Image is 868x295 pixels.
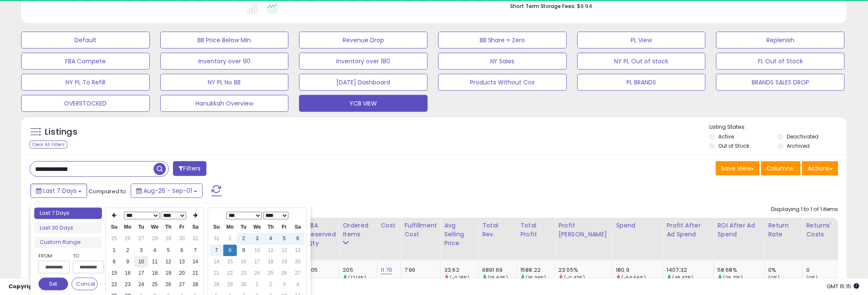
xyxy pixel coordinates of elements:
td: 4 [264,233,277,244]
p: Listing States: [709,123,846,131]
button: BB Price Below Min [160,32,289,49]
span: Columns [766,164,793,173]
button: Actions [802,161,838,176]
td: 22 [223,268,237,279]
label: Active [718,133,734,140]
div: 905 [308,266,333,274]
th: Th [162,222,175,233]
th: Fr [277,222,291,233]
th: We [148,222,162,233]
div: 0 [806,266,841,274]
td: 10 [135,256,148,268]
div: Profit After Ad Spend [667,221,710,239]
div: seller snap | | [8,283,147,291]
div: Ordered Items [343,221,374,239]
th: Su [210,222,223,233]
th: Tu [135,222,148,233]
button: YCB VIEW [299,95,428,112]
td: 14 [189,256,202,268]
button: FL Out of Stock [716,53,845,70]
td: 11 [148,256,162,268]
td: 7 [210,245,223,256]
td: 10 [250,245,264,256]
button: Save View [716,161,760,176]
td: 3 [250,233,264,244]
td: 7 [189,245,202,256]
div: 205 [343,266,377,274]
button: BB Share = Zero [438,32,567,49]
td: 11 [264,245,277,256]
button: Set [38,278,68,290]
td: 12 [162,256,175,268]
button: [DATE] Dashboard [299,74,428,91]
div: 1407.32 [667,266,714,274]
button: BRANDS SALES DROP [716,74,845,91]
div: Returns' Costs [806,221,837,239]
span: Last 7 Days [43,187,77,195]
button: Default [21,32,150,49]
label: Archived [787,142,810,149]
div: Fulfillment Cost [404,221,437,239]
td: 31 [210,233,223,244]
div: Cost [381,221,397,230]
td: 19 [277,256,291,268]
div: 58.68% [717,266,764,274]
span: Compared to: [88,187,127,195]
button: Last 7 Days [30,184,87,198]
button: NY PL No BB [160,74,289,91]
td: 21 [189,268,202,279]
td: 22 [107,279,121,290]
button: FBA Compete [21,53,150,70]
td: 2 [237,233,250,244]
div: Return Rate [768,221,799,239]
button: NY PL Out of stock [577,53,706,70]
td: 2 [121,245,135,256]
td: 31 [189,233,202,244]
td: 2 [264,279,277,290]
td: 6 [175,245,189,256]
td: 14 [210,256,223,268]
th: Su [107,222,121,233]
div: 0% [768,266,802,274]
th: We [250,222,264,233]
td: 8 [107,256,121,268]
div: 7.96 [404,266,434,274]
td: 5 [162,245,175,256]
button: Products Without Cos [438,74,567,91]
td: 26 [121,233,135,244]
td: 26 [162,279,175,290]
td: 18 [264,256,277,268]
div: 180.9 [616,266,663,274]
td: 6 [291,233,305,244]
td: 28 [189,279,202,290]
td: 27 [175,279,189,290]
h5: Listings [45,126,77,138]
button: Cancel [71,278,98,290]
td: 13 [291,245,305,256]
div: Profit [PERSON_NAME] [558,221,609,239]
td: 13 [175,256,189,268]
span: 2025-09-9 15:15 GMT [827,282,860,290]
label: Out of Stock [718,142,749,149]
td: 16 [237,256,250,268]
td: 28 [148,233,162,244]
td: 1 [223,233,237,244]
div: 6891.69 [482,266,516,274]
td: 19 [162,268,175,279]
td: 12 [277,245,291,256]
button: OVERSTOCKED [21,95,150,112]
td: 15 [107,268,121,279]
button: Filters [173,161,206,176]
td: 3 [277,279,291,290]
div: Total Rev. [482,221,513,239]
div: 23.05% [558,266,612,274]
button: NY Sales [438,53,567,70]
td: 24 [135,279,148,290]
button: Inventory over 180 [299,53,428,70]
td: 28 [210,279,223,290]
td: 9 [121,256,135,268]
td: 29 [223,279,237,290]
button: Replenish [716,32,845,49]
td: 17 [250,256,264,268]
td: 20 [175,268,189,279]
